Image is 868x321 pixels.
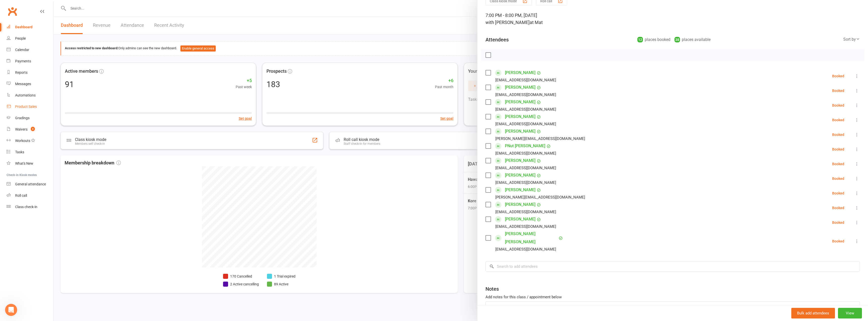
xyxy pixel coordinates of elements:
[505,157,535,165] a: [PERSON_NAME]
[7,112,53,124] a: Gradings
[495,77,556,83] div: [EMAIL_ADDRESS][DOMAIN_NAME]
[485,261,860,272] input: Search to add attendees
[495,106,556,113] div: [EMAIL_ADDRESS][DOMAIN_NAME]
[15,48,29,52] div: Calendar
[7,201,53,213] a: Class kiosk mode
[22,37,50,41] span: [PERSON_NAME]
[15,93,36,97] div: Automations
[7,158,53,169] a: What's New
[832,191,844,195] div: Booked
[7,90,53,101] a: Automations
[485,285,499,292] div: Notes
[832,177,844,180] div: Booked
[7,190,53,201] a: Roll call
[505,201,535,209] a: [PERSON_NAME]
[24,165,28,169] button: Upload attachment
[7,21,53,33] a: Dashboard
[15,25,33,29] div: Dashboard
[674,36,711,43] div: places available
[495,165,556,171] div: [EMAIL_ADDRESS][DOMAIN_NAME]
[15,182,46,186] div: General attendance
[7,101,53,112] a: Product Sales
[832,118,844,122] div: Booked
[15,139,30,143] div: Workouts
[50,37,74,41] span: from Clubworx
[5,304,17,316] iframe: Intercom live chat
[637,36,670,43] div: places booked
[87,163,95,171] button: Send a message…
[495,91,556,98] div: [EMAIL_ADDRESS][DOMAIN_NAME]
[505,127,535,135] a: [PERSON_NAME]
[530,20,543,25] span: at Mat
[15,150,24,154] div: Tasks
[16,165,20,169] button: Gif picker
[832,104,844,107] div: Booked
[832,74,844,78] div: Booked
[7,56,53,67] a: Payments
[832,221,844,224] div: Booked
[505,215,535,223] a: [PERSON_NAME]
[495,223,556,230] div: [EMAIL_ADDRESS][DOMAIN_NAME]
[832,89,844,92] div: Booked
[832,239,844,243] div: Booked
[505,230,557,246] a: [PERSON_NAME] [PERSON_NAME]
[495,209,556,215] div: [EMAIL_ADDRESS][DOMAIN_NAME]
[24,6,55,11] p: Active over [DATE]
[832,133,844,136] div: Booked
[88,2,98,12] button: Home
[7,124,53,135] a: Waivers 3
[495,135,585,142] div: [PERSON_NAME][EMAIL_ADDRESS][DOMAIN_NAME]
[485,36,509,43] div: Attendees
[495,150,556,157] div: [EMAIL_ADDRESS][DOMAIN_NAME]
[7,67,53,78] a: Reports
[505,69,535,77] a: [PERSON_NAME]
[15,161,33,165] div: What's New
[24,3,57,6] h1: [PERSON_NAME]
[505,186,535,194] a: [PERSON_NAME]
[505,171,535,179] a: [PERSON_NAME]
[674,37,680,42] div: 38
[4,29,97,81] div: Emily says…
[7,146,53,158] a: Tasks
[505,98,535,106] a: [PERSON_NAME]
[843,36,860,43] div: Sort by
[4,155,97,163] textarea: Message…
[7,44,53,56] a: Calendar
[505,113,535,121] a: [PERSON_NAME]
[6,5,19,18] a: Clubworx
[832,147,844,151] div: Booked
[495,179,556,186] div: [EMAIL_ADDRESS][DOMAIN_NAME]
[791,308,835,318] button: Bulk add attendees
[15,105,37,109] div: Product Sales
[7,135,53,146] a: Workouts
[15,82,31,86] div: Messages
[832,206,844,210] div: Booked
[3,2,13,12] button: go back
[8,165,12,169] button: Emoji picker
[15,205,37,209] div: Class check-in
[31,127,35,131] span: 3
[838,308,862,318] button: View
[495,194,585,201] div: [PERSON_NAME][EMAIL_ADDRESS][DOMAIN_NAME]
[495,246,556,253] div: [EMAIL_ADDRESS][DOMAIN_NAME]
[15,70,28,75] div: Reports
[15,59,31,63] div: Payments
[7,179,53,190] a: General attendance kiosk mode
[15,127,28,131] div: Waivers
[485,294,860,300] div: Add notes for this class / appointment below
[15,36,26,40] div: People
[14,3,22,11] img: Profile image for Emily
[10,35,18,43] img: Profile image for Emily
[505,142,545,150] a: PNut [PERSON_NAME]
[7,78,53,90] a: Messages
[485,20,530,25] span: with [PERSON_NAME]
[637,37,643,42] div: 12
[505,83,535,91] a: [PERSON_NAME]
[7,33,53,44] a: People
[832,162,844,166] div: Booked
[485,12,860,26] div: 7:00 PM - 8:00 PM, [DATE]
[495,121,556,127] div: [EMAIL_ADDRESS][DOMAIN_NAME]
[4,29,97,75] div: Profile image for Emily[PERSON_NAME]from Clubworx
[15,116,30,120] div: Gradings
[15,193,27,197] div: Roll call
